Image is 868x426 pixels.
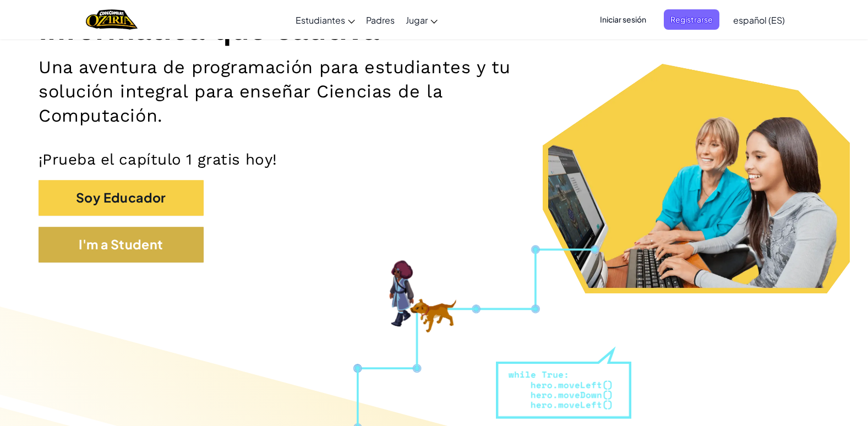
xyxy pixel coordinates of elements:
[728,5,790,35] a: español (ES)
[733,14,785,26] span: español (ES)
[86,8,137,31] img: Home
[593,9,653,30] button: Iniciar sesión
[39,180,204,216] button: Soy Educador
[296,14,345,26] span: Estudiantes
[86,8,137,31] a: Ozaria by CodeCombat logo
[39,150,829,170] p: ¡Prueba el capítulo 1 gratis hoy!
[664,9,719,30] button: Registrarse
[361,5,400,35] a: Padres
[39,56,569,128] h2: Una aventura de programación para estudiantes y tu solución integral para enseñar Ciencias de la ...
[406,14,428,26] span: Jugar
[400,5,443,35] a: Jugar
[39,227,204,263] button: I'm a Student
[290,5,361,35] a: Estudiantes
